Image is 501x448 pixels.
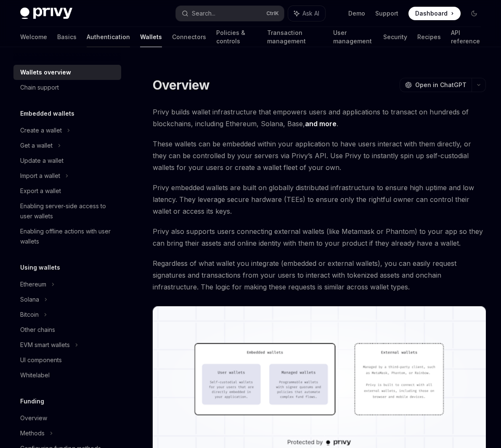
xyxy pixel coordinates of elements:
a: Policies & controls [216,27,257,47]
a: User management [333,27,373,47]
div: EVM smart wallets [20,340,70,350]
a: Overview [13,411,121,426]
div: Chain support [20,82,59,93]
button: Open in ChatGPT [400,78,472,92]
h5: Using wallets [20,262,60,273]
div: Methods [20,428,45,438]
a: Chain support [13,80,121,95]
div: Enabling offline actions with user wallets [20,226,116,247]
span: Ask AI [302,9,319,18]
a: Authentication [87,27,130,47]
div: Solana [20,294,39,305]
div: Whitelabel [20,370,50,380]
div: Search... [192,8,215,19]
a: Wallets [140,27,162,47]
a: Security [383,27,407,47]
a: Basics [57,27,77,47]
a: Transaction management [267,27,323,47]
a: Enabling server-side access to user wallets [13,199,121,224]
div: Get a wallet [20,140,53,151]
div: Ethereum [20,279,46,289]
span: Privy embedded wallets are built on globally distributed infrastructure to ensure high uptime and... [153,182,486,217]
div: Overview [20,413,47,423]
span: Open in ChatGPT [415,81,467,89]
a: Demo [348,9,365,18]
h5: Embedded wallets [20,109,74,119]
div: Wallets overview [20,67,71,77]
img: dark logo [20,8,72,19]
div: Bitcoin [20,310,39,320]
a: Welcome [20,27,47,47]
a: and more [305,119,337,128]
span: Regardless of what wallet you integrate (embedded or external wallets), you can easily request si... [153,257,486,293]
button: Toggle dark mode [467,7,481,20]
div: Create a wallet [20,125,62,135]
div: UI components [20,355,62,365]
a: Dashboard [408,7,461,20]
h5: Funding [20,396,44,406]
div: Update a wallet [20,156,64,166]
a: Export a wallet [13,183,121,199]
a: UI components [13,353,121,368]
a: Whitelabel [13,368,121,383]
span: Privy builds wallet infrastructure that empowers users and applications to transact on hundreds o... [153,106,486,130]
button: Search...CtrlK [176,6,284,21]
a: Other chains [13,322,121,337]
span: Privy also supports users connecting external wallets (like Metamask or Phantom) to your app so t... [153,225,486,249]
a: Recipes [417,27,441,47]
span: Ctrl K [266,10,279,17]
a: Enabling offline actions with user wallets [13,224,121,249]
h1: Overview [153,77,209,93]
a: Connectors [172,27,206,47]
span: Dashboard [415,9,448,18]
button: Ask AI [288,6,325,21]
a: Wallets overview [13,65,121,80]
div: Enabling server-side access to user wallets [20,201,116,221]
span: These wallets can be embedded within your application to have users interact with them directly, ... [153,138,486,173]
a: API reference [451,27,481,47]
div: Import a wallet [20,171,60,181]
a: Update a wallet [13,153,121,168]
div: Export a wallet [20,186,61,196]
div: Other chains [20,325,55,335]
a: Support [375,9,398,18]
